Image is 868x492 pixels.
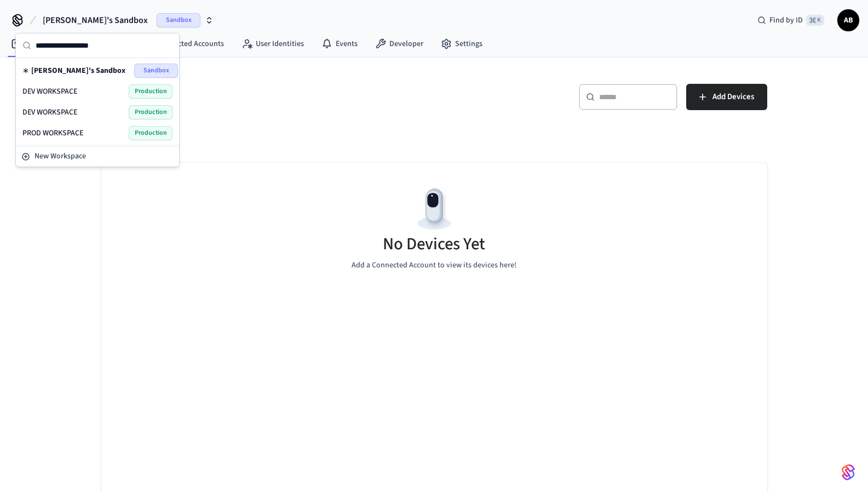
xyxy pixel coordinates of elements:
[129,84,173,99] span: Production
[410,185,459,234] img: Devices Empty State
[22,107,77,118] span: DEV WORKSPACE
[129,126,173,140] span: Production
[837,9,859,31] button: AB
[352,260,516,271] p: Add a Connected Account to view its devices here!
[749,10,833,30] div: Find by ID⌘ K
[2,34,59,54] a: Devices
[129,105,173,119] span: Production
[383,233,485,255] h5: No Devices Yet
[842,464,855,481] img: SeamLogoGradient.69752ec5.svg
[366,34,432,54] a: Developer
[157,13,200,27] span: Sandbox
[22,86,77,97] span: DEV WORKSPACE
[101,84,428,106] h5: Devices
[432,34,491,54] a: Settings
[838,10,858,30] span: AB
[712,90,754,104] span: Add Devices
[22,128,83,139] span: PROD WORKSPACE
[43,14,148,27] span: [PERSON_NAME]'s Sandbox
[35,151,86,162] span: New Workspace
[806,15,824,26] span: ⌘ K
[686,84,767,110] button: Add Devices
[233,34,313,54] a: User Identities
[134,34,233,54] a: Connected Accounts
[313,34,366,54] a: Events
[16,58,179,146] div: Suggestions
[31,65,125,76] span: [PERSON_NAME]'s Sandbox
[17,147,178,165] button: New Workspace
[134,64,178,78] span: Sandbox
[769,15,803,26] span: Find by ID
